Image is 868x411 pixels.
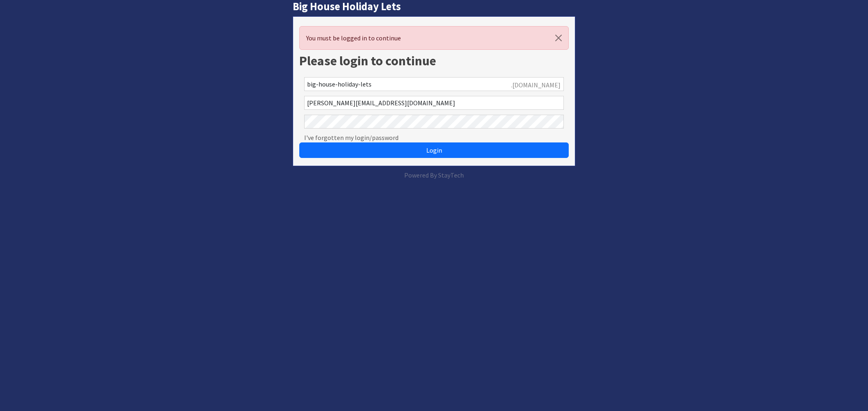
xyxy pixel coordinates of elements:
span: Login [426,146,442,154]
span: .[DOMAIN_NAME] [511,80,561,90]
button: Login [299,142,569,158]
input: Email [304,96,564,110]
div: You must be logged in to continue [299,26,569,50]
p: Powered By StayTech [293,170,576,180]
a: I've forgotten my login/password [304,133,398,142]
h1: Please login to continue [299,53,569,69]
input: Account Reference [304,77,564,91]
